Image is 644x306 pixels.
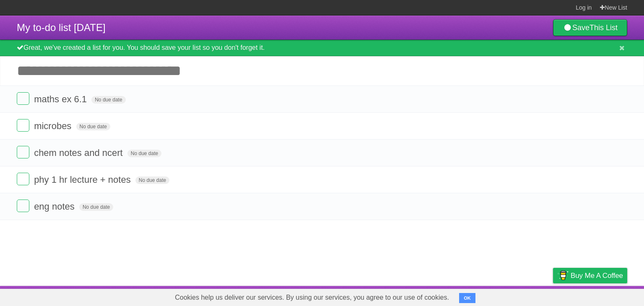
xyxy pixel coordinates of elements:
button: OK [459,293,475,303]
span: Buy me a coffee [571,268,623,283]
a: Developers [469,288,503,304]
a: Privacy [542,288,564,304]
span: My to-do list [DATE] [17,22,106,33]
span: Cookies help us deliver our services. By using our services, you agree to our use of cookies. [166,289,457,306]
span: phy 1 hr lecture + notes [34,174,133,185]
a: Suggest a feature [574,288,627,304]
a: SaveThis List [553,19,627,36]
b: This List [589,23,618,32]
span: No due date [76,123,110,130]
label: Done [17,173,29,185]
span: No due date [79,203,113,211]
label: Done [17,146,29,158]
span: No due date [127,150,161,157]
span: maths ex 6.1 [34,94,89,104]
a: Buy me a coffee [553,268,627,283]
span: No due date [135,176,169,184]
label: Done [17,119,29,132]
label: Done [17,92,29,105]
a: About [441,288,459,304]
span: eng notes [34,201,77,212]
label: Done [17,200,29,212]
span: No due date [91,96,125,104]
span: microbes [34,121,73,131]
img: Buy me a coffee [557,268,569,283]
span: chem notes and ncert [34,148,125,158]
a: Terms [514,288,532,304]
